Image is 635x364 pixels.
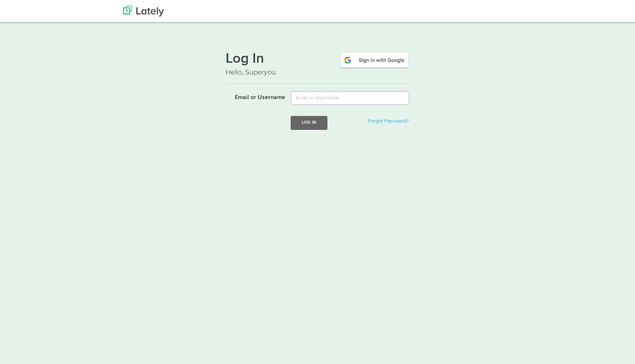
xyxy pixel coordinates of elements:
h1: Log In [226,52,409,67]
p: Hello, Superyou. [226,67,409,78]
input: Email or Username [291,91,409,105]
label: Email or Username [220,91,285,102]
button: Log In [291,116,327,130]
img: Lately [123,6,164,17]
a: Forgot Password? [368,119,409,124]
img: google-signin.png [339,52,409,69]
